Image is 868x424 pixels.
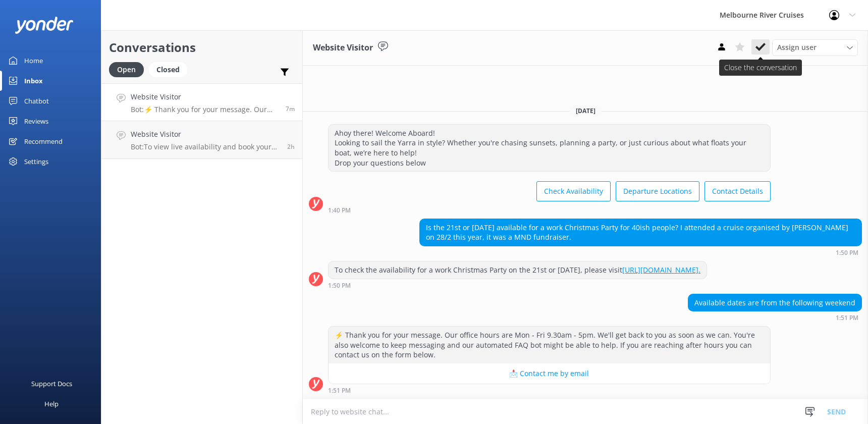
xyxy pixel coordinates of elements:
[420,219,861,246] div: Is the 21st or [DATE] available for a work Christmas Party for 40ish people? I attended a cruise ...
[836,315,858,321] strong: 1:51 PM
[329,363,770,384] button: 📩 Contact me by email
[24,71,43,91] div: Inbox
[31,374,72,394] div: Support Docs
[15,17,73,33] img: yonder-white-logo.png
[44,394,59,414] div: Help
[688,294,861,311] div: Available dates are from the following weekend
[24,151,48,172] div: Settings
[131,129,280,140] h4: Website Visitor
[24,91,49,111] div: Chatbot
[109,62,144,77] div: Open
[131,105,278,114] p: Bot: ⚡ Thank you for your message. Our office hours are Mon - Fri 9.30am - 5pm. We'll get back to...
[101,121,302,159] a: Website VisitorBot:To view live availability and book your Spirit of Melbourne Dinner Cruise, ple...
[24,131,63,151] div: Recommend
[777,42,817,53] span: Assign user
[149,64,192,75] a: Closed
[313,41,373,55] h3: Website Visitor
[109,64,149,75] a: Open
[329,327,770,363] div: ⚡ Thank you for your message. Our office hours are Mon - Fri 9.30am - 5pm. We'll get back to you ...
[616,181,699,201] button: Departure Locations
[287,142,295,151] span: 11:29am 11-Aug-2025 (UTC +10:00) Australia/Sydney
[772,39,858,56] div: Assign User
[328,387,771,394] div: 01:51pm 11-Aug-2025 (UTC +10:00) Australia/Sydney
[286,104,295,113] span: 01:51pm 11-Aug-2025 (UTC +10:00) Australia/Sydney
[329,125,770,171] div: Ahoy there! Welcome Aboard! Looking to sail the Yarra in style? Whether you're chasing sunsets, p...
[328,207,351,214] strong: 1:40 PM
[536,181,611,201] button: Check Availability
[419,249,862,256] div: 01:50pm 11-Aug-2025 (UTC +10:00) Australia/Sydney
[704,181,771,201] button: Contact Details
[24,50,43,71] div: Home
[329,261,707,279] div: To check the availability for a work Christmas Party on the 21st or [DATE], please visit
[131,142,280,151] p: Bot: To view live availability and book your Spirit of Melbourne Dinner Cruise, please visit [URL...
[149,62,187,77] div: Closed
[328,283,351,289] strong: 1:50 PM
[109,38,295,57] h2: Conversations
[688,314,862,321] div: 01:51pm 11-Aug-2025 (UTC +10:00) Australia/Sydney
[836,250,858,256] strong: 1:50 PM
[101,83,302,121] a: Website VisitorBot:⚡ Thank you for your message. Our office hours are Mon - Fri 9.30am - 5pm. We'...
[328,206,771,214] div: 01:40pm 11-Aug-2025 (UTC +10:00) Australia/Sydney
[24,111,48,131] div: Reviews
[328,388,351,394] strong: 1:51 PM
[131,91,278,102] h4: Website Visitor
[622,265,700,275] a: [URL][DOMAIN_NAME].
[328,282,707,289] div: 01:50pm 11-Aug-2025 (UTC +10:00) Australia/Sydney
[570,107,602,115] span: [DATE]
